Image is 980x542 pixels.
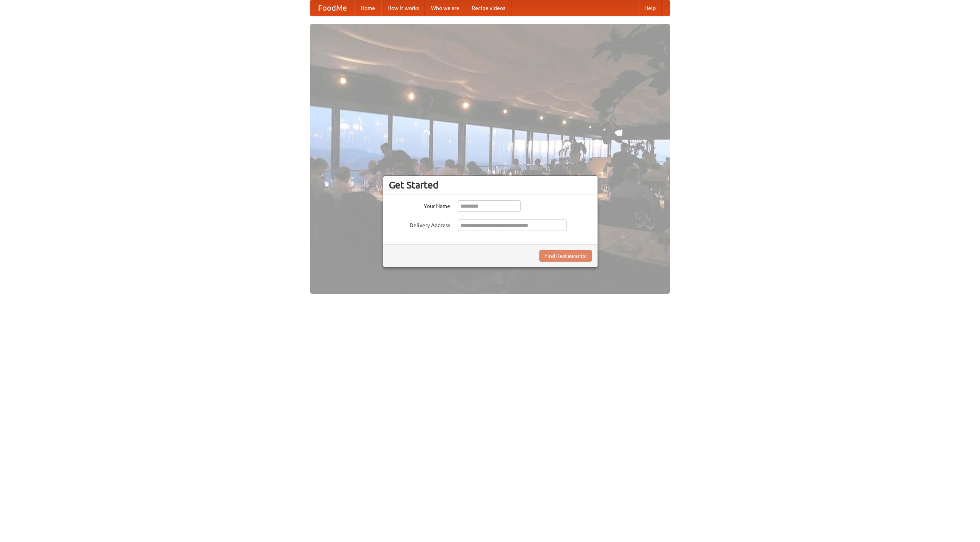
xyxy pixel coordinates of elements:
a: Who we are [425,0,465,16]
a: Help [638,0,662,16]
label: Delivery Address [389,219,450,229]
a: How it works [381,0,425,16]
label: Your Name [389,200,450,210]
a: FoodMe [310,0,354,16]
a: Home [354,0,381,16]
button: Find Restaurants! [539,250,592,262]
h3: Get Started [389,179,592,191]
a: Recipe videos [465,0,511,16]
